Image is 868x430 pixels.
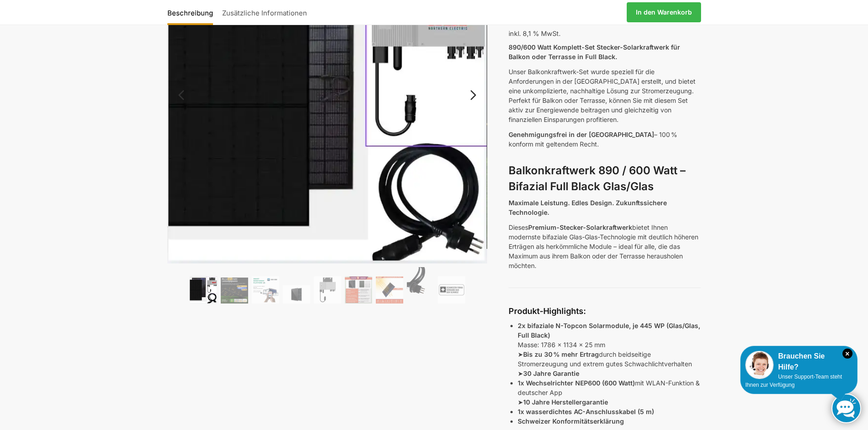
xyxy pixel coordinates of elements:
[509,43,680,61] strong: 890/600 Watt Komplett-Set Stecker-Solarkraftwerk für Balkon oder Terrasse in Full Black.
[221,278,248,304] img: Balkonkraftwerk 890/600 Watt bificial Glas/Glas – Bild 2
[167,1,218,23] a: Beschreibung
[407,267,434,304] img: Anschlusskabel-3meter_schweizer-stecker
[509,131,677,148] span: – 100 % konform mit geltendem Recht.
[518,379,635,387] strong: 1x Wechselrichter NEP600 (600 Watt)
[509,306,586,316] strong: Produkt-Highlights:
[842,349,852,359] i: Schließen
[523,369,579,377] strong: 30 Jahre Garantie
[518,321,701,378] p: Masse: 1786 x 1134 x 25 mm ➤ durch beidseitige Stromerzeugung und extrem gutes Schwachlichtverhal...
[190,276,217,304] img: Bificiales Hochleistungsmodul
[252,276,279,304] img: Balkonkraftwerk 890/600 Watt bificial Glas/Glas – Bild 3
[745,351,774,379] img: Customer service
[218,1,312,23] a: Zusätzliche Informationen
[518,417,624,425] strong: Schweizer Konformitätserklärung
[745,374,842,388] span: Unser Support-Team steht Ihnen zur Verfügung
[345,276,372,304] img: Bificial im Vergleich zu billig Modulen
[518,322,700,339] strong: 2x bifaziale N-Topcon Solarmodule, je 445 WP (Glas/Glas, Full Black)
[438,276,465,304] img: Balkonkraftwerk 890/600 Watt bificial Glas/Glas – Bild 9
[523,398,608,406] strong: 10 Jahre Herstellergarantie
[314,276,341,304] img: Balkonkraftwerk 890/600 Watt bificial Glas/Glas – Bild 5
[283,285,310,304] img: Maysun
[627,2,701,22] a: In den Warenkorb
[509,131,654,138] span: Genehmigungsfrei in der [GEOGRAPHIC_DATA]
[509,164,686,193] strong: Balkonkraftwerk 890 / 600 Watt – Bifazial Full Black Glas/Glas
[509,199,667,216] strong: Maximale Leistung. Edles Design. Zukunftssichere Technologie.
[518,378,701,407] p: mit WLAN-Funktion & deutscher App ➤
[509,30,561,37] span: inkl. 8,1 % MwSt.
[523,350,599,358] strong: Bis zu 30 % mehr Ertrag
[376,276,403,304] img: Bificial 30 % mehr Leistung
[509,223,701,270] p: Dieses bietet Ihnen modernste bifaziale Glas-Glas-Technologie mit deutlich höheren Erträgen als h...
[745,351,852,373] div: Brauchen Sie Hilfe?
[518,408,654,415] strong: 1x wasserdichtes AC-Anschlusskabel (5 m)
[509,67,701,124] p: Unser Balkonkraftwerk-Set wurde speziell für die Anforderungen in der [GEOGRAPHIC_DATA] erstellt,...
[528,223,632,231] strong: Premium-Stecker-Solarkraftwerk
